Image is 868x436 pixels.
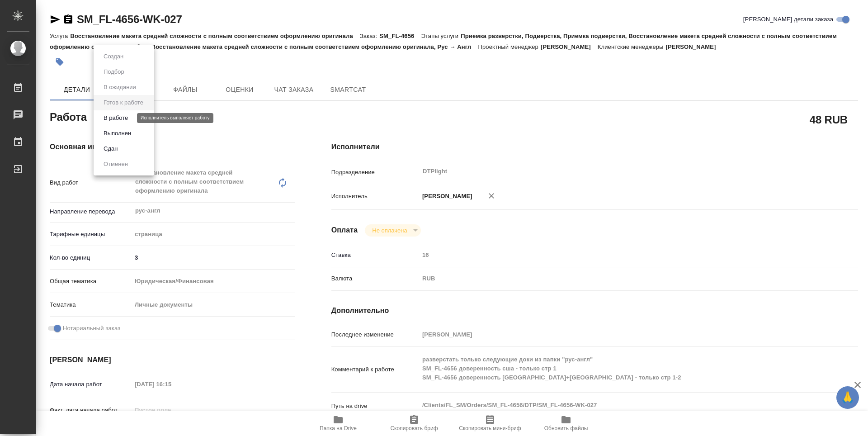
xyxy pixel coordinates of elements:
[101,82,139,92] button: В ожидании
[101,144,120,154] button: Сдан
[101,113,131,123] button: В работе
[101,67,127,77] button: Подбор
[101,98,146,108] button: Готов к работе
[101,159,131,169] button: Отменен
[101,128,134,138] button: Выполнен
[101,52,126,62] button: Создан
